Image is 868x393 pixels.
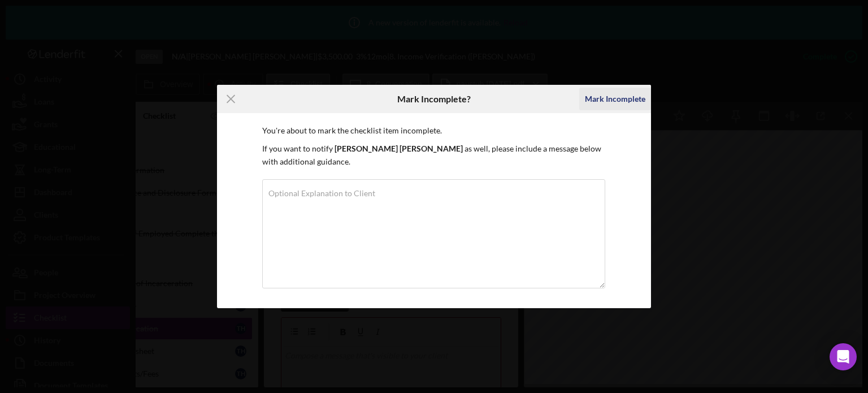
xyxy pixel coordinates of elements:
[262,124,606,137] p: You're about to mark the checklist item incomplete.
[335,144,463,153] b: [PERSON_NAME] [PERSON_NAME]
[585,88,645,110] div: Mark Incomplete
[830,343,857,370] div: Open Intercom Messenger
[268,189,375,198] label: Optional Explanation to Client
[397,94,471,104] h6: Mark Incomplete?
[262,142,606,168] p: If you want to notify as well, please include a message below with additional guidance.
[579,88,651,110] button: Mark Incomplete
